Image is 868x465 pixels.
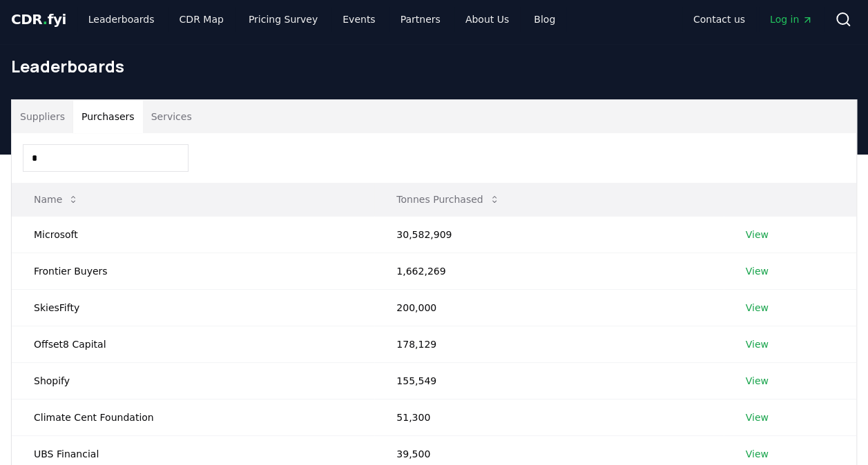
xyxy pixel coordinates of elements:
a: View [746,410,769,424]
a: About Us [454,7,520,32]
a: Pricing Survey [238,7,329,32]
a: View [746,337,769,351]
td: 155,549 [374,362,723,399]
a: CDR Map [168,7,235,32]
a: Leaderboards [77,7,166,32]
span: CDR fyi [11,11,66,28]
nav: Main [682,7,824,32]
h1: Leaderboards [11,55,857,77]
a: View [746,301,769,315]
a: Blog [523,7,566,32]
a: Events [331,7,386,32]
button: Purchasers [73,100,143,133]
td: Frontier Buyers [12,253,374,289]
td: Climate Cent Foundation [12,399,374,435]
a: Log in [759,7,824,32]
td: 51,300 [374,399,723,435]
a: Contact us [682,7,756,32]
a: Partners [389,7,452,32]
td: Shopify [12,362,374,399]
td: 178,129 [374,326,723,362]
td: Microsoft [12,216,374,253]
span: . [43,11,48,28]
button: Suppliers [12,100,73,133]
span: Log in [770,12,813,26]
a: View [746,264,769,278]
nav: Main [77,7,566,32]
button: Services [143,100,200,133]
a: View [746,228,769,241]
a: View [746,447,769,461]
button: Name [23,186,90,213]
a: View [746,374,769,388]
button: Tonnes Purchased [385,186,510,213]
td: Offset8 Capital [12,326,374,362]
td: 30,582,909 [374,216,723,253]
td: SkiesFifty [12,289,374,326]
a: CDR.fyi [11,10,66,29]
td: 1,662,269 [374,253,723,289]
td: 200,000 [374,289,723,326]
